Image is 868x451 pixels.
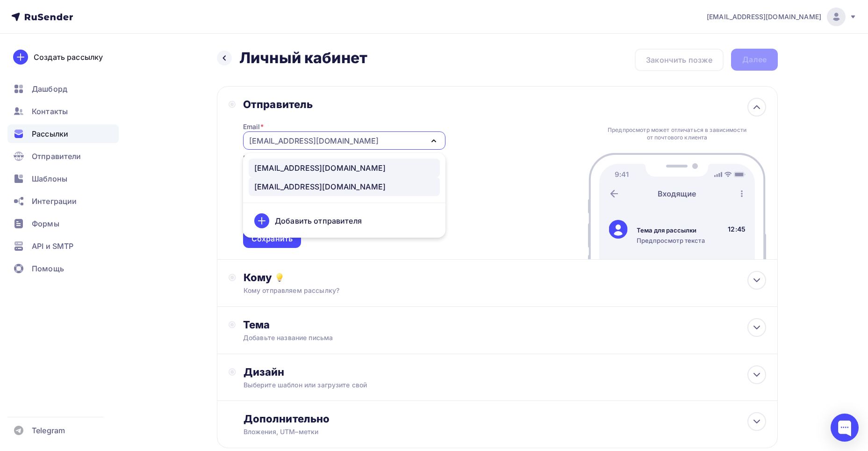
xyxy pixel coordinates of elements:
[243,131,445,150] button: [EMAIL_ADDRESS][DOMAIN_NAME]
[254,181,386,192] div: [EMAIL_ADDRESS][DOMAIN_NAME]
[32,425,65,436] span: Telegram
[243,153,445,172] div: Рекомендуем , чтобы рассылка не попала в «Спам»
[7,124,119,143] a: Рассылки
[637,236,705,245] div: Предпросмотр текста
[243,98,445,111] div: Отправитель
[243,333,409,342] div: Добавьте название письма
[275,215,362,226] div: Добавить отправителя
[244,427,714,436] div: Вложения, UTM–метки
[7,102,119,121] a: Контакты
[32,218,59,229] span: Формы
[7,80,119,98] a: Дашборд
[605,126,749,141] div: Предпросмотр может отличаться в зависимости от почтового клиента
[637,226,705,234] div: Тема для рассылки
[32,83,67,95] span: Дашборд
[244,286,714,295] div: Кому отправляем рассылку?
[7,214,119,233] a: Формы
[32,240,73,252] span: API и SMTP
[32,263,64,274] span: Помощь
[243,122,264,131] div: Email
[243,318,428,331] div: Тема
[32,173,67,184] span: Шаблоны
[707,7,857,26] a: [EMAIL_ADDRESS][DOMAIN_NAME]
[244,271,766,284] div: Кому
[251,233,293,244] div: Сохранить
[243,153,445,238] ul: [EMAIL_ADDRESS][DOMAIN_NAME]
[32,106,68,117] span: Контакты
[244,365,766,378] div: Дизайн
[239,49,367,67] h2: Личный кабинет
[7,169,119,188] a: Шаблоны
[34,51,103,63] div: Создать рассылку
[32,151,81,162] span: Отправители
[249,135,379,146] div: [EMAIL_ADDRESS][DOMAIN_NAME]
[244,380,714,390] div: Выберите шаблон или загрузите свой
[244,412,766,425] div: Дополнительно
[32,128,68,139] span: Рассылки
[254,162,386,174] div: [EMAIL_ADDRESS][DOMAIN_NAME]
[728,225,746,234] div: 12:45
[32,196,77,207] span: Интеграции
[707,12,821,22] span: [EMAIL_ADDRESS][DOMAIN_NAME]
[7,147,119,166] a: Отправители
